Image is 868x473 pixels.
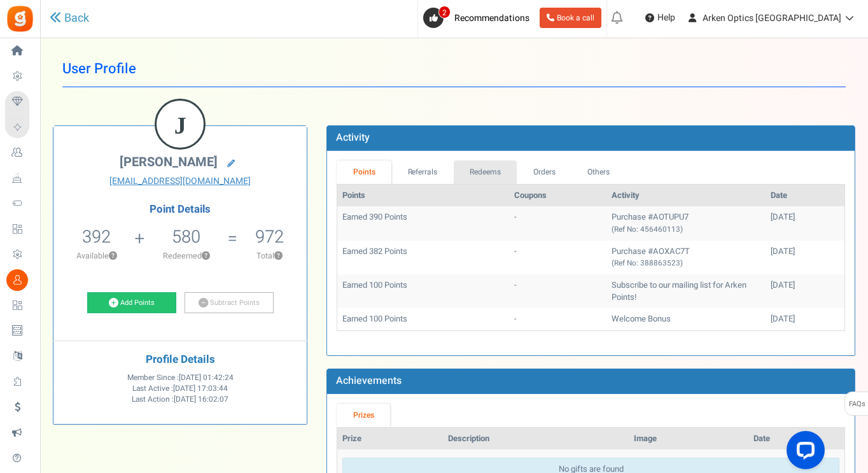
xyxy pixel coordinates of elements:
[509,308,606,330] td: -
[274,252,283,260] button: ?
[185,292,274,314] a: Subtract Points
[337,428,443,450] th: Prize
[454,160,517,184] a: Redeems
[571,160,626,184] a: Others
[336,373,402,388] b: Achievements
[63,175,297,188] a: [EMAIL_ADDRESS][DOMAIN_NAME]
[255,227,284,246] h5: 972
[337,160,391,184] a: Points
[771,246,839,258] div: [DATE]
[606,308,766,330] td: Welcome Bonus
[612,258,683,269] small: (Ref No: 388863523)
[606,241,766,274] td: Purchase #AOXAC7T
[337,185,509,207] th: Points
[606,206,766,240] td: Purchase #AOTUPU7
[612,224,683,235] small: (Ref No: 456460113)
[337,241,509,274] td: Earned 382 Points
[771,313,839,325] div: [DATE]
[179,372,234,383] span: [DATE] 01:42:24
[629,428,748,450] th: Image
[6,4,34,33] img: Gratisfaction
[509,206,606,240] td: -
[87,292,176,314] a: Add Points
[517,160,571,184] a: Orders
[63,354,297,366] h4: Profile Details
[454,11,529,25] span: Recommendations
[509,274,606,308] td: -
[509,241,606,274] td: -
[62,51,846,87] h1: User Profile
[509,185,606,207] th: Coupons
[172,227,200,246] h5: 580
[443,428,629,450] th: Description
[60,250,134,262] p: Available
[132,394,228,405] span: Last Action :
[337,274,509,308] td: Earned 100 Points
[157,101,204,150] figcaption: J
[606,274,766,308] td: Subscribe to our mailing list for Arken Points!
[120,153,218,171] span: [PERSON_NAME]
[606,185,766,207] th: Activity
[82,224,111,250] span: 392
[239,250,301,262] p: Total
[337,206,509,240] td: Earned 390 Points
[146,250,227,262] p: Redeemed
[53,204,307,215] h4: Point Details
[202,252,210,260] button: ?
[132,383,228,394] span: Last Active :
[337,308,509,330] td: Earned 100 Points
[848,392,865,416] span: FAQs
[391,160,454,184] a: Referrals
[423,8,535,28] a: 2 Recommendations
[438,6,451,18] span: 2
[336,130,370,145] b: Activity
[640,8,680,28] a: Help
[127,372,234,383] span: Member Since :
[766,185,844,207] th: Date
[174,394,228,405] span: [DATE] 16:02:07
[654,11,675,24] span: Help
[771,211,839,223] div: [DATE]
[173,383,228,394] span: [DATE] 17:03:44
[337,404,390,427] a: Prizes
[703,11,841,25] span: Arken Optics [GEOGRAPHIC_DATA]
[748,428,844,450] th: Date
[540,8,601,28] a: Book a call
[771,279,839,292] div: [DATE]
[109,252,117,260] button: ?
